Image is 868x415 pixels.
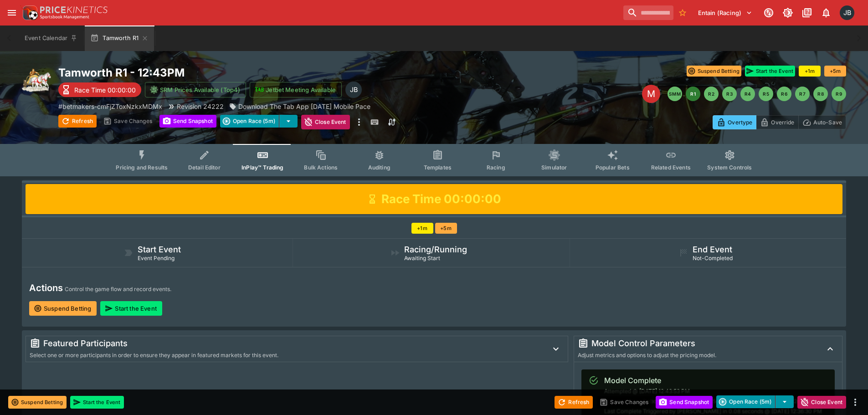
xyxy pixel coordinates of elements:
button: more [354,115,365,129]
span: Attempted @ [DATE] 12:43:53 PM By topxpricing Debounced! (9a17d08fc7145ca6f6a824b8273027c694e72f2... [604,388,822,415]
button: select merge strategy [776,395,794,408]
div: Josh Brown [345,82,362,98]
p: Override [771,118,794,127]
div: Model Complete [604,375,822,386]
button: Send Snapshot [159,115,216,128]
img: PriceKinetics Logo [20,4,38,22]
button: R9 [832,87,846,101]
button: Override [756,115,798,129]
h1: Race Time 00:00:00 [381,191,501,207]
span: System Controls [707,164,752,171]
button: R6 [777,87,791,101]
p: Revision 24222 [177,102,224,111]
span: Bulk Actions [304,164,338,171]
div: Josh Brown [840,5,854,20]
button: +5m [435,223,457,234]
div: Event type filters [108,144,759,176]
nav: pagination navigation [668,87,846,101]
button: Start the Event [70,396,124,409]
button: open drawer [4,5,20,21]
span: Event Pending [138,255,175,261]
button: Overtype [713,115,756,129]
button: Suspend Betting [29,301,97,316]
img: PriceKinetics [40,6,108,13]
p: Download The Tab App [DATE] Mobile Pace [238,102,370,111]
h2: Copy To Clipboard [58,66,452,80]
span: Detail Editor [188,164,221,171]
button: Connected to PK [760,5,777,21]
button: R2 [704,87,719,101]
button: SRM Prices Available (Top4) [145,82,246,97]
button: R1 [686,87,700,101]
span: Awaiting Start [404,255,440,261]
span: Related Events [651,164,691,171]
button: Jetbet Meeting Available [250,82,342,97]
h5: End Event [693,244,732,255]
span: Select one or more participants in order to ensure they appear in featured markets for this event. [30,352,278,359]
button: Documentation [799,5,815,21]
button: Open Race (5m) [220,115,279,128]
button: more [850,397,861,408]
img: Sportsbook Management [40,15,89,19]
span: Not-Completed [693,255,733,261]
button: R7 [795,87,810,101]
img: jetbet-logo.svg [255,85,264,94]
button: Start the Event [745,66,795,77]
button: Open Race (5m) [716,395,776,408]
span: Auditing [368,164,390,171]
button: select merge strategy [279,115,298,128]
span: Pricing and Results [116,164,168,171]
div: Edit Meeting [642,85,660,103]
button: Refresh [555,396,593,409]
button: Josh Brown [837,3,857,23]
p: Race Time 00:00:00 [74,85,136,95]
h4: Actions [29,282,63,294]
button: Suspend Betting [8,396,67,409]
div: Start From [713,115,846,129]
button: SMM [668,87,682,101]
img: harness_racing.png [22,66,51,95]
button: Refresh [58,115,97,128]
p: Control the game flow and record events. [65,285,171,294]
button: Send Snapshot [656,396,713,409]
span: InPlay™ Trading [241,164,283,171]
button: Select Tenant [693,5,758,20]
button: R3 [722,87,737,101]
div: Featured Participants [30,338,540,349]
button: R5 [759,87,773,101]
button: Start the Event [100,301,162,316]
button: Tamworth R1 [85,26,154,51]
h5: Start Event [138,244,181,255]
p: Copy To Clipboard [58,102,162,111]
div: split button [220,115,298,128]
button: +1m [411,223,433,234]
input: search [623,5,673,20]
button: Toggle light/dark mode [780,5,796,21]
button: Auto-Save [798,115,846,129]
div: Model Control Parameters [578,338,815,349]
span: Simulator [541,164,567,171]
button: Suspend Betting [687,66,741,77]
button: Notifications [818,5,834,21]
div: Download The Tab App Today Mobile Pace [229,102,370,111]
span: Templates [424,164,452,171]
h5: Racing/Running [404,244,467,255]
button: +1m [799,66,821,77]
span: Racing [487,164,505,171]
button: R8 [813,87,828,101]
button: Event Calendar [19,26,83,51]
button: Close Event [797,396,846,409]
button: R4 [740,87,755,101]
button: +5m [824,66,846,77]
div: split button [716,395,794,408]
p: Overtype [728,118,752,127]
p: Auto-Save [813,118,842,127]
button: No Bookmarks [675,5,690,20]
span: Adjust metrics and options to adjust the pricing model. [578,352,716,359]
span: Popular Bets [596,164,630,171]
button: Close Event [301,115,350,129]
